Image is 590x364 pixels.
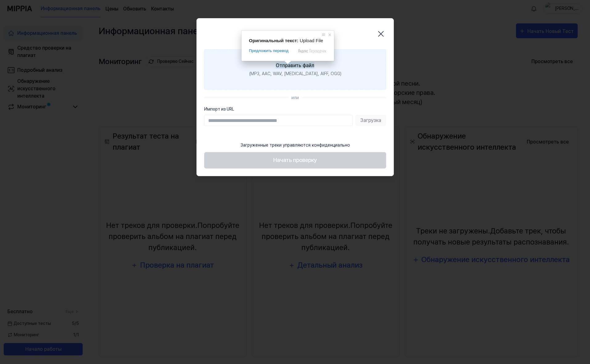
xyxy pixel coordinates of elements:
ya-tr-span: Отправить файл [276,63,314,68]
ya-tr-span: Импорт из URL [204,107,234,111]
ya-tr-span: или [291,95,299,100]
ya-tr-span: Загруженные треки управляются конфиденциально [240,143,350,148]
ya-tr-span: Проверка на плагиат [260,29,330,38]
ya-tr-span: (MP3, AAC, WAV, [MEDICAL_DATA], AIFF, OGG) [249,71,341,76]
